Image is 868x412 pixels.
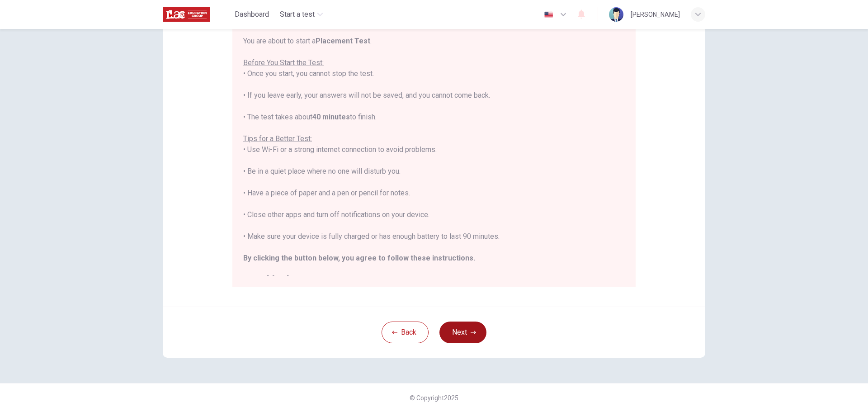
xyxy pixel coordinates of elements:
[631,9,680,20] div: [PERSON_NAME]
[410,394,458,402] span: © Copyright 2025
[439,322,486,343] button: Next
[316,37,370,45] b: Placement Test
[312,113,350,121] b: 40 minutes
[243,58,324,67] u: Before You Start the Test:
[543,11,554,18] img: en
[280,9,315,20] span: Start a test
[609,7,623,22] img: Profile picture
[382,322,429,343] button: Back
[231,6,273,23] button: Dashboard
[243,275,625,285] h2: Good luck!
[276,6,326,23] button: Start a test
[243,36,625,285] div: You are about to start a . • Once you start, you cannot stop the test. • If you leave early, your...
[243,254,475,262] b: By clicking the button below, you agree to follow these instructions.
[235,9,269,20] span: Dashboard
[163,5,210,24] img: ILAC logo
[163,5,231,24] a: ILAC logo
[243,134,312,143] u: Tips for a Better Test:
